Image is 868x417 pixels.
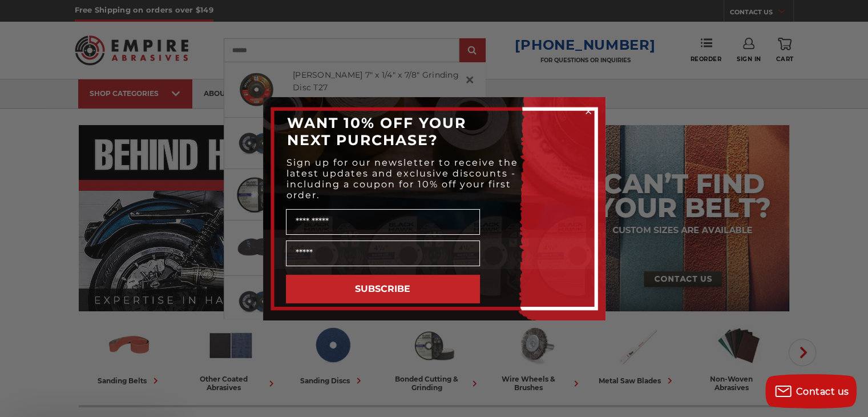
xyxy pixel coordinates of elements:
[286,157,518,201] span: Sign up for our newsletter to receive the latest updates and exclusive discounts - including a co...
[286,275,480,303] button: SUBSCRIBE
[287,114,466,149] span: WANT 10% OFF YOUR NEXT PURCHASE?
[796,386,849,397] span: Contact us
[286,240,480,266] input: Email
[583,106,594,117] button: Close dialog
[765,374,857,408] button: Contact us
